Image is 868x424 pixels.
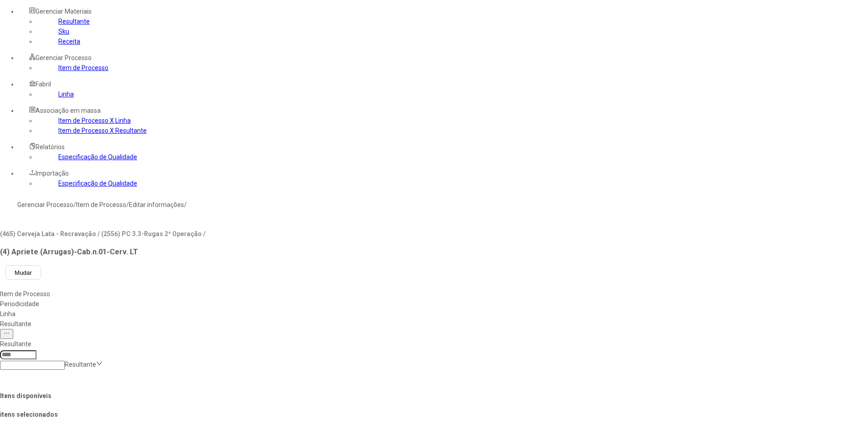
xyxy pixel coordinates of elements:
span: Mudar [15,269,32,276]
a: Especificação de Qualidade [58,180,137,187]
a: Item de Processo [76,201,126,208]
a: Editar informações [129,201,184,208]
span: Gerenciar Processo [36,54,92,61]
nz-breadcrumb-separator: / [73,201,76,208]
a: Receita [58,38,80,45]
span: Fabril [36,81,51,88]
a: Item de Processo [58,64,108,71]
button: Mudar [5,265,41,280]
a: Gerenciar Processo [17,201,73,208]
a: Item de Processo X Resultante [58,127,147,134]
span: Gerenciar Materiais [36,8,92,15]
a: Linha [58,91,74,98]
a: Especificação de Qualidade [58,153,137,161]
a: Item de Processo X Linha [58,117,131,124]
nz-select-placeholder: Resultante [65,361,96,368]
span: Importação [36,170,69,177]
a: Sku [58,28,69,35]
span: Associação em massa [36,107,101,114]
a: Resultante [58,18,90,25]
span: Relatórios [36,143,65,151]
nz-breadcrumb-separator: / [126,201,129,208]
nz-breadcrumb-separator: / [184,201,187,208]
